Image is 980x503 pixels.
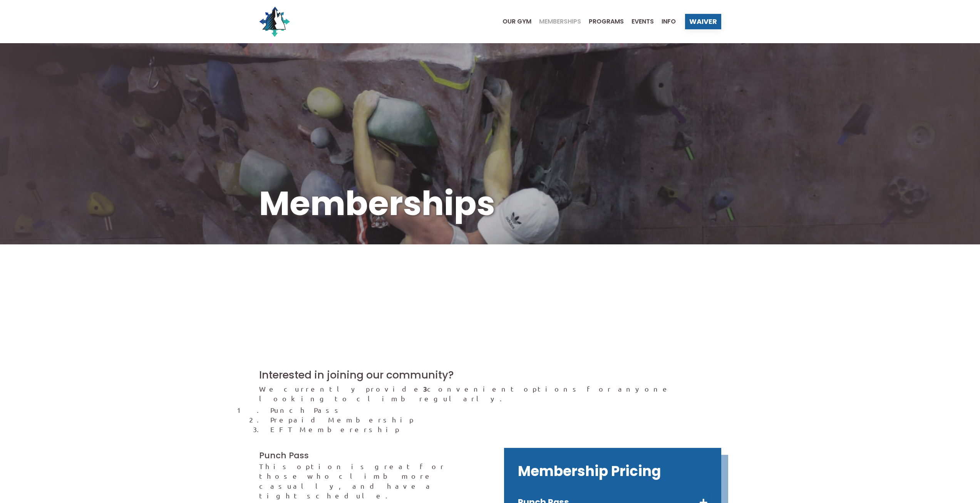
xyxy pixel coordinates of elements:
[689,18,717,25] span: Waiver
[423,384,427,393] strong: 3
[589,19,624,25] span: Programs
[685,14,721,29] a: Waiver
[531,19,581,25] a: Memberships
[259,368,721,382] h2: Interested in joining our community?
[503,19,531,25] span: Our Gym
[581,19,624,25] a: Programs
[518,462,707,481] h2: Membership Pricing
[662,19,676,25] span: Info
[270,424,721,434] li: EFT Memberership
[654,19,676,25] a: Info
[259,6,290,37] img: North Wall Logo
[270,415,721,424] li: Prepaid Membership
[259,450,476,461] h3: Punch Pass
[632,19,654,25] span: Events
[539,19,581,25] span: Memberships
[270,405,721,415] li: Punch Pass
[259,180,721,227] h1: Memberships
[259,461,476,500] p: This option is great for those who climb more casually, and have a tight schedule.
[259,384,721,403] p: We currently provide convenient options for anyone looking to climb regularly.
[624,19,654,25] a: Events
[495,19,531,25] a: Our Gym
